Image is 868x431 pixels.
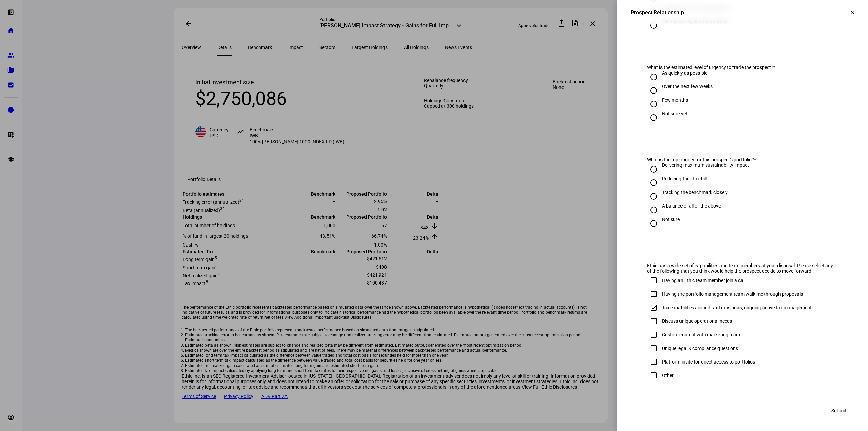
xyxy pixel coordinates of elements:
div: Prospect Relationship [631,9,684,16]
div: Having an Ethic team member join a call [662,278,745,283]
div: Reducing their tax bill [662,176,707,181]
div: A balance of all of the above [662,203,721,209]
div: Not sure yet [662,111,687,116]
mat-icon: clear [849,9,855,15]
div: Few months [662,97,688,103]
div: Other [662,373,674,378]
div: Having the portfolio management team walk me through proposals [662,291,803,297]
div: Over the next few weeks [662,84,713,89]
div: Not sure [662,217,680,222]
div: Delivering maximum sustainability impact [662,162,749,168]
span: What is the top priority for this prospect's portfolio? [647,157,754,162]
div: Unique legal & compliance questions [662,346,738,351]
div: Custom content with marketing team [662,332,740,337]
div: As quickly as possible! [662,70,709,76]
div: Tax capabilities around tax transitions, ongoing active tax management [662,305,812,310]
div: Platform invite for direct access to portfolios [662,359,755,365]
div: Tracking the benchmark closely [662,190,728,195]
div: Discuss unique operational needs [662,318,732,324]
span: Ethic has a wide set of capabilities and team members at your disposal. Please select any of the ... [647,263,833,274]
span: What is the estimated level of urgency to trade the prospect? [647,65,773,70]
